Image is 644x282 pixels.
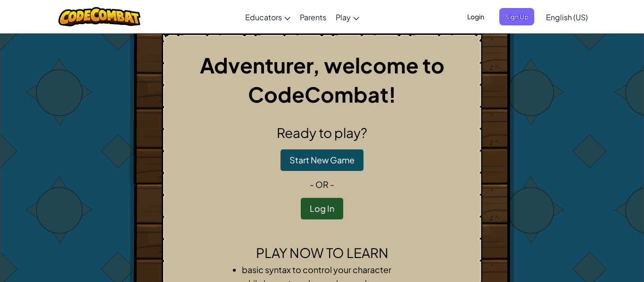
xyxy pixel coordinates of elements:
[295,4,331,30] a: Parents
[242,263,421,276] li: basic syntax to control your character
[170,50,474,109] h1: Adventurer, welcome to CodeCombat!
[499,8,534,25] button: Sign Up
[281,149,363,171] button: Start New Game
[170,243,474,263] h2: Play now to learn
[301,198,343,219] button: Log In
[462,8,490,25] button: Login
[240,4,295,30] a: Educators
[336,12,351,22] span: Play
[331,4,364,30] a: Play
[245,12,282,22] span: Educators
[329,179,334,190] span: -
[58,7,141,26] img: CodeCombat logo
[546,12,588,22] span: English (US)
[170,123,474,143] h2: Ready to play?
[310,179,315,190] span: -
[315,179,329,190] span: or
[541,4,593,30] a: English (US)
